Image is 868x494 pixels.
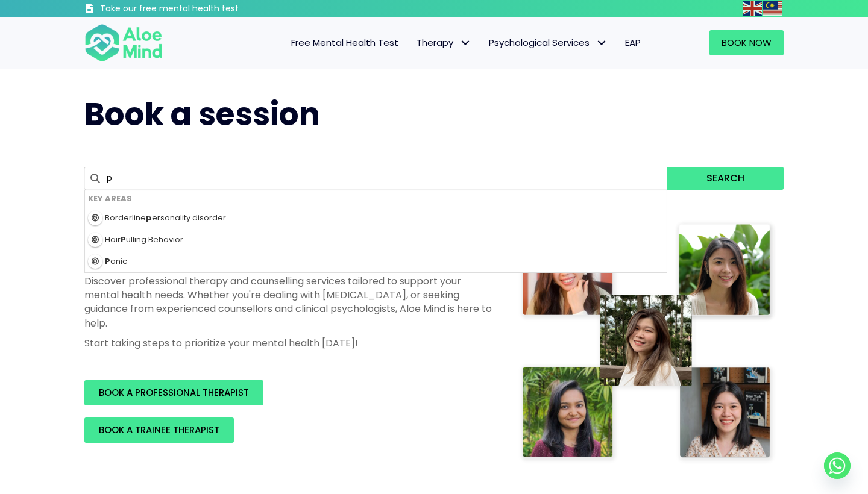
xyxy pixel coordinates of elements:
a: Take our free mental health test [84,3,303,17]
a: Book Now [709,30,784,55]
h4: Key Areas [85,190,667,207]
span: Hair ulling Behavior [105,234,183,245]
a: EAP [616,30,650,55]
span: anic [105,255,127,267]
span: BOOK A TRAINEE THERAPIST [99,424,219,436]
p: Start taking steps to prioritize your mental health [DATE]! [84,336,494,350]
nav: Menu [178,30,650,55]
a: Psychological ServicesPsychological Services: submenu [480,30,616,55]
img: en [743,1,762,16]
p: Discover professional therapy and counselling services tailored to support your mental health nee... [84,274,494,330]
span: BOOK A PROFESSIONAL THERAPIST [99,386,249,399]
a: BOOK A TRAINEE THERAPIST [84,417,234,443]
a: BOOK A PROFESSIONAL THERAPIST [84,380,263,405]
span: Borderline ersonality disorder [105,212,226,224]
span: Therapy [417,36,471,49]
img: Therapist collage [518,220,776,464]
button: Search [667,167,784,190]
input: Search for... [84,167,667,190]
a: Free Mental Health Test [282,30,407,55]
span: Psychological Services: submenu [593,34,610,52]
span: Free Mental Health Test [291,36,398,49]
strong: P [105,255,110,267]
a: English [743,1,763,15]
span: EAP [625,36,641,49]
a: Whatsapp [824,452,851,479]
a: Malay [763,1,784,15]
span: Book Now [722,36,772,49]
img: ms [763,1,782,16]
img: Aloe mind Logo [84,23,163,63]
strong: P [121,234,126,245]
strong: p [146,212,152,224]
h3: Take our free mental health test [100,3,303,15]
span: Therapy: submenu [456,34,474,52]
span: Psychological Services [489,36,607,49]
span: Book a session [84,92,320,136]
a: TherapyTherapy: submenu [407,30,480,55]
